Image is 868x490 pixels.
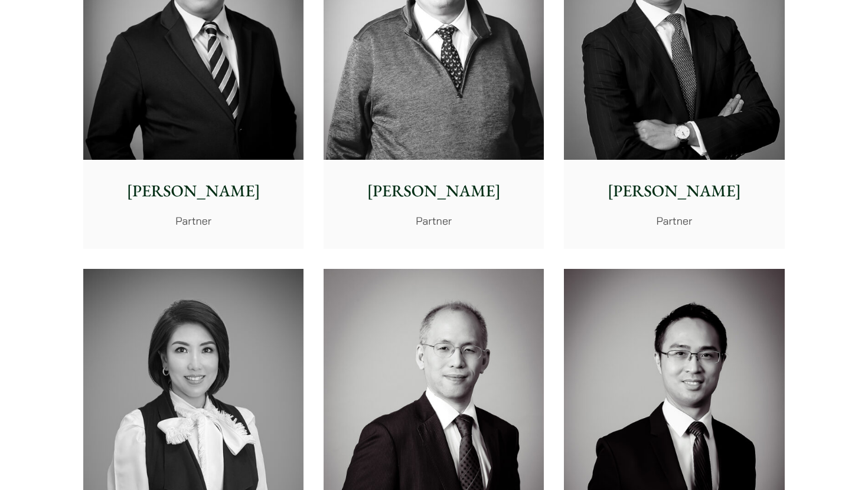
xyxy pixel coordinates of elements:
p: [PERSON_NAME] [93,179,294,203]
p: [PERSON_NAME] [333,179,534,203]
p: Partner [333,213,534,229]
p: Partner [93,213,294,229]
p: [PERSON_NAME] [573,179,775,203]
p: Partner [573,213,775,229]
